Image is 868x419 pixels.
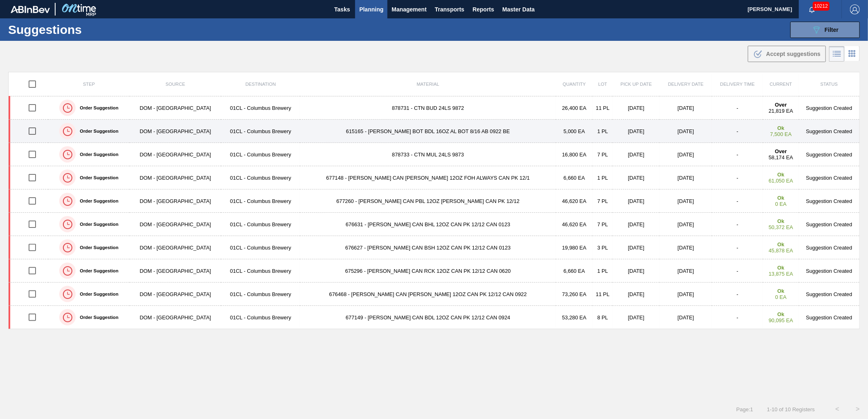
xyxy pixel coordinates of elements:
[598,82,607,87] span: Lot
[736,406,753,412] span: Page : 1
[593,166,613,189] td: 1 PL
[799,143,860,166] td: Suggestion Created
[799,236,860,259] td: Suggestion Created
[76,292,118,296] label: Order Suggestion
[712,213,763,236] td: -
[799,166,860,189] td: Suggestion Created
[76,198,118,203] label: Order Suggestion
[359,4,383,14] span: Planning
[766,51,821,57] span: Accept suggestions
[300,189,556,213] td: 677260 - [PERSON_NAME] CAN PBL 12OZ [PERSON_NAME] CAN PK 12/12
[769,271,793,277] span: 13,875 EA
[593,283,613,306] td: 11 PL
[556,96,593,120] td: 26,400 EA
[777,288,784,294] strong: Ok
[845,46,860,62] div: Card Vision
[799,306,860,329] td: Suggestion Created
[221,120,300,143] td: 01CL - Columbus Brewery
[221,213,300,236] td: 01CL - Columbus Brewery
[556,306,593,329] td: 53,280 EA
[777,125,784,131] strong: Ok
[790,22,860,38] button: Filter
[76,268,118,273] label: Order Suggestion
[748,46,826,62] button: Accept suggestions
[130,189,221,213] td: DOM - [GEOGRAPHIC_DATA]
[300,213,556,236] td: 676631 - [PERSON_NAME] CAN BHL 12OZ CAN PK 12/12 CAN 0123
[593,143,613,166] td: 7 PL
[799,283,860,306] td: Suggestion Created
[777,265,784,271] strong: Ok
[613,166,660,189] td: [DATE]
[221,96,300,120] td: 01CL - Columbus Brewery
[130,283,221,306] td: DOM - [GEOGRAPHIC_DATA]
[775,201,787,207] span: 0 EA
[502,4,535,14] span: Master Data
[76,129,118,134] label: Order Suggestion
[593,189,613,213] td: 7 PL
[765,406,815,412] span: 1 - 10 of 10 Registers
[777,241,784,247] strong: Ok
[11,6,50,13] img: TNhmsLtSVTkK8tSr43FrP2fwEKptu5GPRR3wAAAABJRU5ErkJggg==
[556,283,593,306] td: 73,260 EA
[593,306,613,329] td: 8 PL
[556,259,593,283] td: 6,660 EA
[130,213,221,236] td: DOM - [GEOGRAPHIC_DATA]
[712,120,763,143] td: -
[435,4,464,14] span: Transports
[660,189,712,213] td: [DATE]
[613,283,660,306] td: [DATE]
[556,213,593,236] td: 46,620 EA
[9,120,860,143] a: Order SuggestionDOM - [GEOGRAPHIC_DATA]01CL - Columbus Brewery615165 - [PERSON_NAME] BOT BDL 16OZ...
[9,143,860,166] a: Order SuggestionDOM - [GEOGRAPHIC_DATA]01CL - Columbus Brewery878733 - CTN MUL 24LS 987316,800 EA...
[775,148,787,154] strong: Over
[556,166,593,189] td: 6,660 EA
[660,166,712,189] td: [DATE]
[613,189,660,213] td: [DATE]
[9,189,860,213] a: Order SuggestionDOM - [GEOGRAPHIC_DATA]01CL - Columbus Brewery677260 - [PERSON_NAME] CAN PBL 12OZ...
[472,4,494,14] span: Reports
[660,143,712,166] td: [DATE]
[130,259,221,283] td: DOM - [GEOGRAPHIC_DATA]
[799,213,860,236] td: Suggestion Created
[769,108,793,114] span: 21,819 EA
[76,105,118,110] label: Order Suggestion
[660,120,712,143] td: [DATE]
[668,82,704,87] span: Delivery Date
[221,259,300,283] td: 01CL - Columbus Brewery
[9,213,860,236] a: Order SuggestionDOM - [GEOGRAPHIC_DATA]01CL - Columbus Brewery676631 - [PERSON_NAME] CAN BHL 12OZ...
[613,120,660,143] td: [DATE]
[300,166,556,189] td: 677148 - [PERSON_NAME] CAN [PERSON_NAME] 12OZ FOH ALWAYS CAN PK 12/1
[9,166,860,189] a: Order SuggestionDOM - [GEOGRAPHIC_DATA]01CL - Columbus Brewery677148 - [PERSON_NAME] CAN [PERSON_...
[76,245,118,250] label: Order Suggestion
[556,236,593,259] td: 19,980 EA
[593,236,613,259] td: 3 PL
[130,166,221,189] td: DOM - [GEOGRAPHIC_DATA]
[593,259,613,283] td: 1 PL
[130,120,221,143] td: DOM - [GEOGRAPHIC_DATA]
[799,189,860,213] td: Suggestion Created
[769,224,793,230] span: 50,372 EA
[300,96,556,120] td: 878731 - CTN BUD 24LS 9872
[9,259,860,283] a: Order SuggestionDOM - [GEOGRAPHIC_DATA]01CL - Columbus Brewery675296 - [PERSON_NAME] CAN RCK 12OZ...
[712,96,763,120] td: -
[775,102,787,108] strong: Over
[850,4,860,14] img: Logout
[613,236,660,259] td: [DATE]
[76,222,118,227] label: Order Suggestion
[221,189,300,213] td: 01CL - Columbus Brewery
[221,306,300,329] td: 01CL - Columbus Brewery
[9,283,860,306] a: Order SuggestionDOM - [GEOGRAPHIC_DATA]01CL - Columbus Brewery676468 - [PERSON_NAME] CAN [PERSON_...
[777,172,784,178] strong: Ok
[770,82,792,87] span: Current
[712,259,763,283] td: -
[777,195,784,201] strong: Ok
[799,4,825,15] button: Notifications
[221,283,300,306] td: 01CL - Columbus Brewery
[825,27,839,33] span: Filter
[9,96,860,120] a: Order SuggestionDOM - [GEOGRAPHIC_DATA]01CL - Columbus Brewery878731 - CTN BUD 24LS 987226,400 EA...
[613,259,660,283] td: [DATE]
[712,166,763,189] td: -
[712,306,763,329] td: -
[221,166,300,189] td: 01CL - Columbus Brewery
[821,82,838,87] span: Status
